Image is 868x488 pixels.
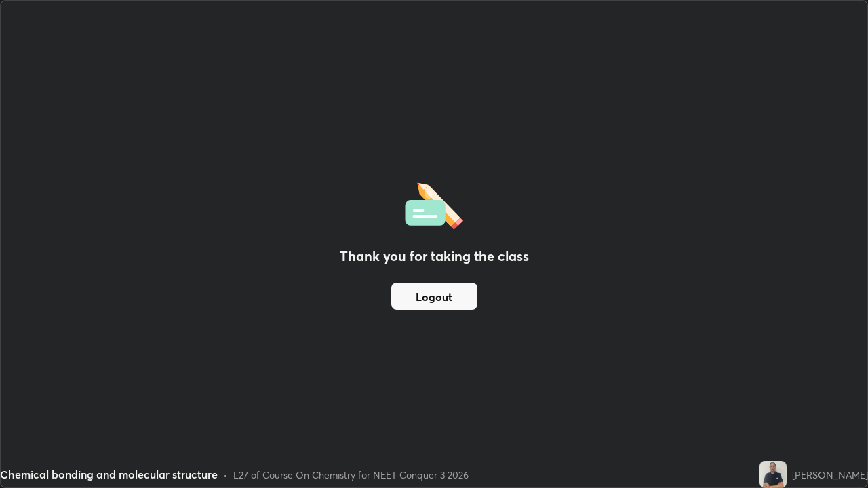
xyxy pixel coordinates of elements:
img: a53a6d141bfd4d8b9bbe971491d3c2d7.jpg [759,461,787,488]
div: L27 of Course On Chemistry for NEET Conquer 3 2026 [233,468,469,482]
div: • [223,468,228,482]
div: [PERSON_NAME] [792,468,868,482]
h2: Thank you for taking the class [340,246,529,266]
button: Logout [391,283,477,310]
img: offlineFeedback.1438e8b3.svg [405,178,463,230]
